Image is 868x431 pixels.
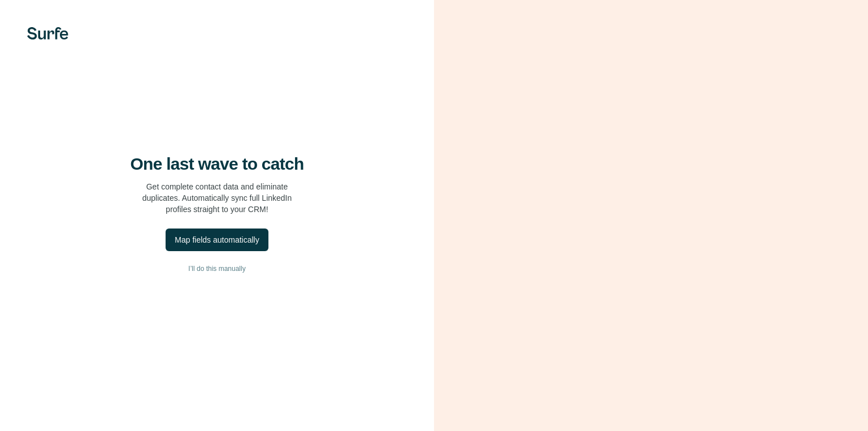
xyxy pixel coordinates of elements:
button: I’ll do this manually [23,260,411,277]
span: I’ll do this manually [188,264,245,274]
img: Surfe's logo [27,27,68,40]
div: Map fields automatically [175,234,259,245]
p: Get complete contact data and eliminate duplicates. Automatically sync full LinkedIn profiles str... [142,181,292,215]
button: Map fields automatically [166,229,268,251]
h4: One last wave to catch [131,154,304,174]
